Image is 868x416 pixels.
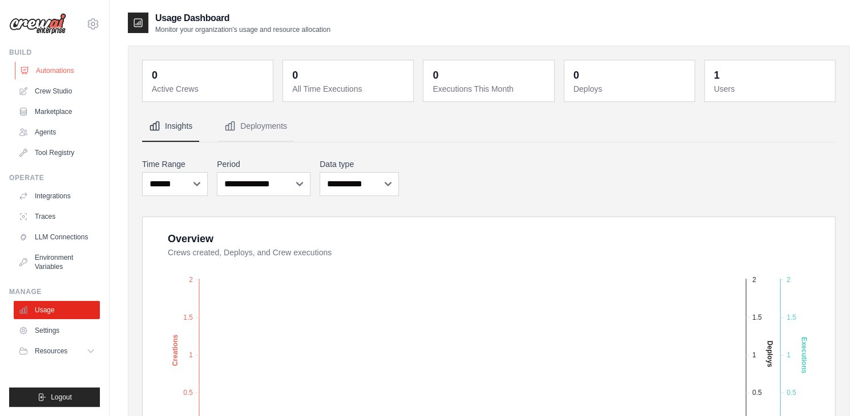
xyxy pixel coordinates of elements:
nav: Tabs [142,111,835,142]
tspan: 1.5 [786,313,796,321]
label: Period [217,158,310,170]
text: Executions [800,337,808,373]
div: 0 [433,67,438,83]
label: Data type [320,158,398,170]
tspan: 0.5 [786,389,796,397]
button: Resources [14,342,100,360]
a: Tool Registry [14,144,100,162]
text: Deploys [766,340,774,367]
span: Logout [51,393,72,402]
img: Logo [9,13,66,35]
div: 0 [574,67,579,83]
div: 0 [152,67,158,83]
a: Usage [14,301,100,319]
tspan: 2 [786,275,790,283]
a: Automations [15,62,101,80]
a: Marketplace [14,103,100,121]
div: Overview [168,231,213,247]
tspan: 0.5 [752,389,762,397]
tspan: 1.5 [752,313,762,321]
span: Resources [35,346,67,356]
a: Agents [14,123,100,141]
a: Traces [14,207,100,226]
tspan: 0.5 [183,389,193,397]
label: Time Range [142,158,208,170]
tspan: 1.5 [183,313,193,321]
div: 1 [714,67,720,83]
a: Crew Studio [14,82,100,100]
button: Insights [142,111,199,142]
dt: Deploys [574,83,688,95]
a: Settings [14,321,100,340]
dt: All Time Executions [292,83,406,95]
div: 0 [292,67,298,83]
a: LLM Connections [14,228,100,246]
div: Build [9,48,100,57]
dt: Users [714,83,828,95]
button: Deployments [217,111,294,142]
div: Operate [9,173,100,182]
tspan: 2 [189,275,193,283]
div: Manage [9,287,100,296]
a: Integrations [14,187,100,205]
tspan: 1 [189,351,193,359]
tspan: 1 [752,351,756,359]
text: Creations [171,334,179,366]
dt: Active Crews [152,83,266,95]
dt: Crews created, Deploys, and Crew executions [168,247,821,258]
a: Environment Variables [14,248,100,276]
h2: Usage Dashboard [155,11,330,25]
dt: Executions This Month [433,83,547,95]
button: Logout [9,388,100,407]
tspan: 1 [786,351,790,359]
p: Monitor your organization's usage and resource allocation [155,25,330,34]
tspan: 2 [752,275,756,283]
